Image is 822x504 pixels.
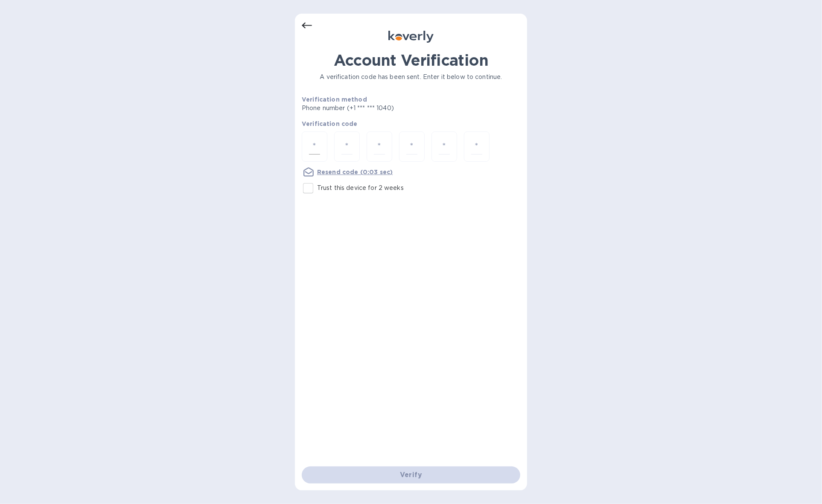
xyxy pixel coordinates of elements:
p: Trust this device for 2 weeks [317,184,404,192]
p: A verification code has been sent. Enter it below to continue. [302,73,520,82]
h1: Account Verification [302,51,520,69]
u: Resend code (0:03 sec) [317,169,393,175]
p: Verification code [302,119,520,128]
p: Phone number (+1 *** *** 1040) [302,104,459,113]
b: Verification method [302,96,367,103]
